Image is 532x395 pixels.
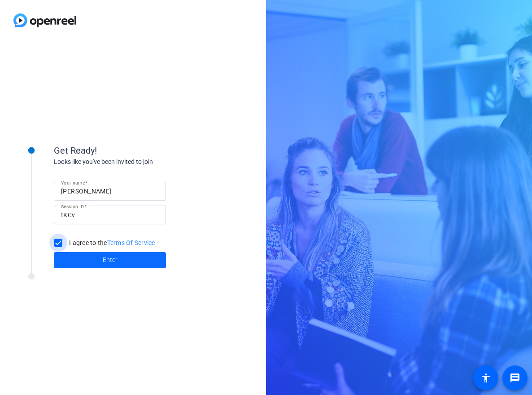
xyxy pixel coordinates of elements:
[61,180,85,185] mat-label: Your name
[61,204,84,209] mat-label: Session ID
[107,239,155,246] a: Terms Of Service
[54,157,233,167] div: Looks like you've been invited to join
[480,373,491,383] mat-icon: accessibility
[67,238,155,247] label: I agree to the
[510,373,520,383] mat-icon: message
[54,144,233,157] div: Get Ready!
[54,252,166,268] button: Enter
[103,255,118,265] span: Enter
